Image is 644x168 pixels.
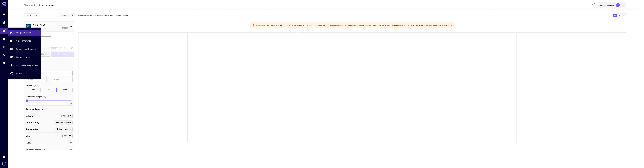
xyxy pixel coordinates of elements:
span: Image Inference [39,4,55,7]
span: Format : [26,85,32,87]
nav: breadcrumb [24,4,39,7]
button: Specify how many images to generate in a single request. Each image generation will be charged se... [43,95,48,98]
button: Click to add LoRA [59,114,73,118]
div: Home [3,13,6,16]
div: Models [3,21,6,24]
div: $19.5947 [599,4,614,7]
div: Show images in grid viewShow images in video viewShow images in list view [612,13,626,17]
p: IPAdapter(s) [26,128,38,131]
div: Missing required parameter for vidu_2_0 image-to-video model, vidu_2_0 model only supports image-... [256,23,453,28]
p: Advanced features [26,148,45,151]
button: Click to add IPAdapter [55,127,73,131]
button: Click to add VAE [60,134,73,138]
button: Show images in list view [622,14,626,17]
p: LoRA(s) [26,114,34,117]
a: PhotoMaker [8,70,41,77]
button: Show images in video view [617,14,622,17]
span: credits left [605,4,614,6]
button: Choose the file format for the output image. [32,84,37,87]
a: Image Upscale [8,54,41,60]
p: ControlNet(s) [26,121,39,124]
p: FLUX.1 [dev] [33,24,68,27]
span: H [53,78,55,81]
span: Choose your settings and click to see exact costs. [78,14,128,16]
p: PhotoMaker [16,72,28,75]
p: VAE [26,134,30,137]
span: W [27,78,29,81]
button: Copy AIR ID [58,14,70,17]
b: Generate [104,14,112,16]
div: Wallet [3,45,6,49]
p: Background Removal [16,47,36,51]
p: PuLID [26,141,31,144]
span: Negative Prompt [51,46,67,49]
span: Editor [26,14,34,17]
span: Add ControlNet [58,121,71,124]
button: Expand sidebar [2,162,6,165]
a: Image Inference [8,30,41,36]
span: $19.59 [599,4,605,6]
p: flux1d [62,27,67,29]
div: EL [616,3,620,7]
p: Image Upscale [16,56,30,59]
div: Playground [3,28,6,31]
div: Settings [3,155,6,159]
p: Playground [24,4,35,7]
a: Background Removal [8,46,41,52]
span: 1 [27,103,27,105]
span: 20 [70,103,72,105]
button: WEBP [58,88,73,92]
p: Video Inference [16,39,31,42]
a: ControlNet Preprocess [8,62,41,68]
button: Show images in grid view [613,14,617,17]
button: Click to add ControlNet [54,121,73,125]
div: Library [3,37,6,40]
button: PNG [26,88,41,92]
span: Negative prompts are not compatible with the selected model. [46,46,69,49]
span: Add VAE [64,134,71,137]
p: ControlNet Preprocess [16,64,38,67]
p: Advanced controls [26,108,44,111]
button: JPEG [42,88,57,92]
div: Usage [3,62,6,65]
button: Add to library [71,14,73,17]
div: API Keys [3,54,6,57]
span: Add LoRA [63,114,71,117]
button: $19.5947 [596,2,626,8]
span: 1:1 (Square) [27,72,69,75]
span: Add IPAdapter [59,128,71,131]
span: Number of images : 1 [26,95,43,98]
p: Image Inference [16,31,31,34]
a: Video Inference [8,38,41,44]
